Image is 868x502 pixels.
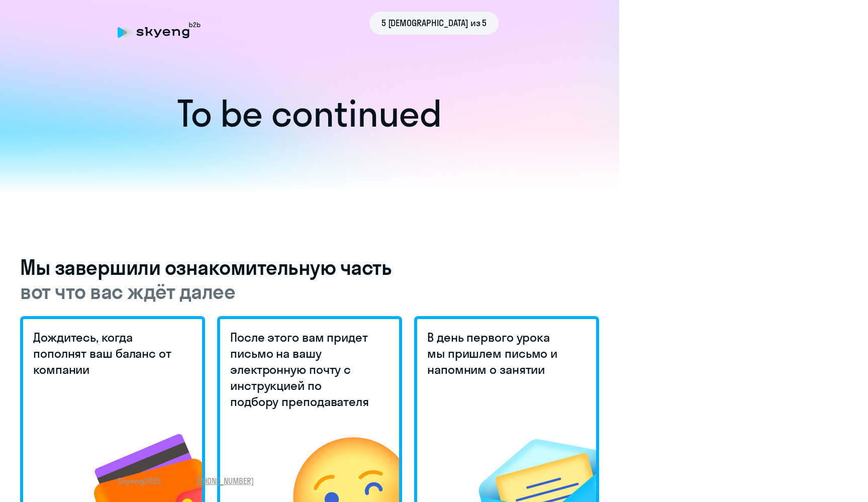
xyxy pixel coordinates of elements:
[427,329,569,377] h5: В день первого урока мы пришлем письмо и напомним о занятии
[20,96,599,131] h1: To be continued
[118,475,161,486] span: Skyeng 2025
[230,329,372,410] h5: После этого вам придет письмо на вашу электронную почту с инструкцией по подбору преподавателя
[33,329,175,377] h5: Дождитесь, когда пополнят ваш баланс от компании
[20,279,599,304] span: вот что вас ждёт далее
[20,255,599,304] h3: Мы завершили ознакомительную часть
[196,475,254,486] a: [PHONE_NUMBER]
[381,17,487,30] span: 5 [DEMOGRAPHIC_DATA] из 5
